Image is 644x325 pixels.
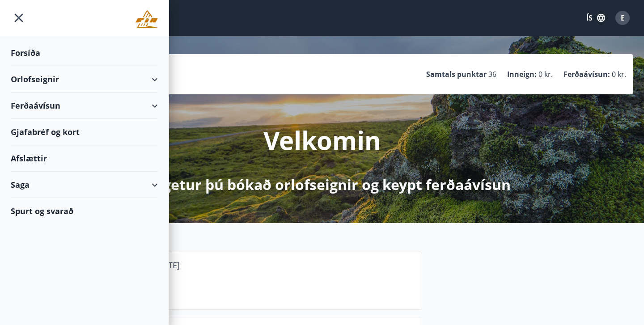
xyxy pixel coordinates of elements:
div: Spurt og svarað [11,198,158,224]
p: Ferðaávísun : [563,69,610,79]
div: Orlofseignir [11,66,158,93]
button: ÍS [581,10,610,26]
span: E [621,13,625,23]
div: Ferðaávísun [11,93,158,119]
span: 0 kr. [538,69,553,79]
p: Samtals punktar [426,69,487,79]
span: 0 kr. [612,69,626,79]
img: union_logo [136,10,158,28]
div: Gjafabréf og kort [11,119,158,145]
p: Inneign : [507,69,537,79]
p: Holtaland 5 [76,274,415,290]
p: Hér getur þú bókað orlofseignir og keypt ferðaávísun [133,175,511,194]
button: menu [11,10,27,26]
div: Saga [11,172,158,198]
div: Afslættir [11,145,158,172]
p: Velkomin [263,123,381,157]
span: 36 [488,69,496,79]
button: E [612,7,633,29]
div: Forsíða [11,40,158,66]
